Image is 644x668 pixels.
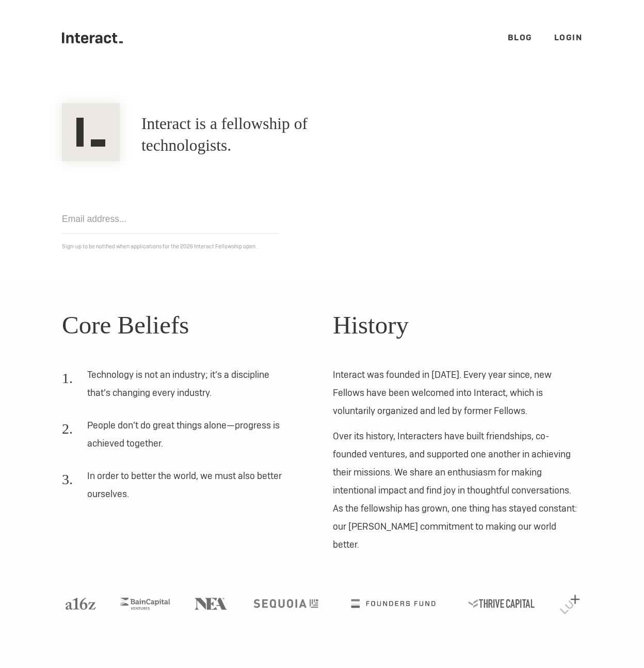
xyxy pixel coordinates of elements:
p: Over its history, Interacters have built friendships, co-founded ventures, and supported one anot... [333,427,582,553]
li: In order to better the world, we must also better ourselves. [62,467,289,510]
p: Sign-up to be notified when applications for the 2026 Interact Fellowship open. [62,241,582,252]
li: People don’t do great things alone—progress is achieved together. [62,416,289,459]
img: Lux Capital logo [560,595,580,614]
h2: Core Beliefs [62,306,311,344]
img: Thrive Capital logo [469,599,535,608]
input: Email address... [62,204,279,234]
img: A16Z logo [66,598,95,610]
h2: History [333,306,582,344]
li: Technology is not an industry; it’s a discipline that’s changing every industry. [62,365,289,409]
a: Login [554,32,583,43]
h1: Interact is a fellowship of technologists. [141,113,385,156]
img: Sequoia logo [253,599,318,608]
img: Interact Logo [62,103,120,161]
img: NEA logo [195,598,227,610]
a: Blog [508,32,533,43]
p: Interact was founded in [DATE]. Every year since, new Fellows have been welcomed into Interact, w... [333,365,582,420]
img: Bain Capital Ventures logo [120,598,170,610]
img: Founders Fund logo [351,599,435,608]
